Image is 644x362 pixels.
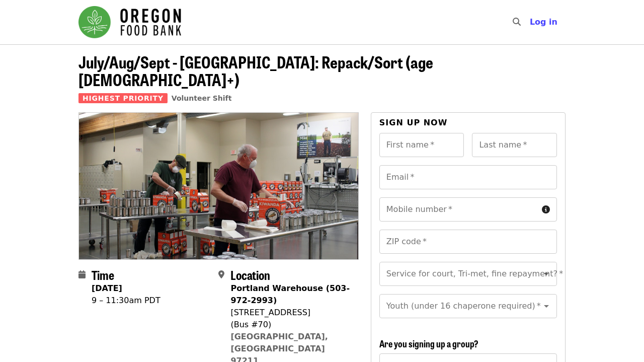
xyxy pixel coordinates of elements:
[79,113,358,259] img: July/Aug/Sept - Portland: Repack/Sort (age 16+) organized by Oregon Food Bank
[527,10,535,34] input: Search
[218,270,224,279] i: map-marker-alt icon
[472,133,557,157] input: Last name
[539,299,553,313] button: Open
[78,270,86,279] i: calendar icon
[379,165,557,189] input: Email
[522,12,566,32] button: Log in
[78,50,433,91] span: July/Aug/Sept - [GEOGRAPHIC_DATA]: Repack/Sort (age [DEMOGRAPHIC_DATA]+)
[379,118,448,127] span: Sign up now
[379,337,478,350] span: Are you signing up a group?
[379,230,557,254] input: ZIP code
[92,283,122,293] strong: [DATE]
[379,197,538,222] input: Mobile number
[379,133,464,157] input: First name
[78,6,181,38] img: Oregon Food Bank - Home
[539,267,553,281] button: Open
[230,266,270,283] span: Location
[92,266,114,283] span: Time
[542,205,550,214] i: circle-info icon
[78,93,168,103] span: Highest Priority
[513,17,521,27] i: search icon
[92,295,160,307] div: 9 – 11:30am PDT
[230,283,350,305] strong: Portland Warehouse (503-972-2993)
[230,307,350,319] div: [STREET_ADDRESS]
[172,94,232,102] a: Volunteer Shift
[230,319,350,331] div: (Bus #70)
[530,17,557,27] span: Log in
